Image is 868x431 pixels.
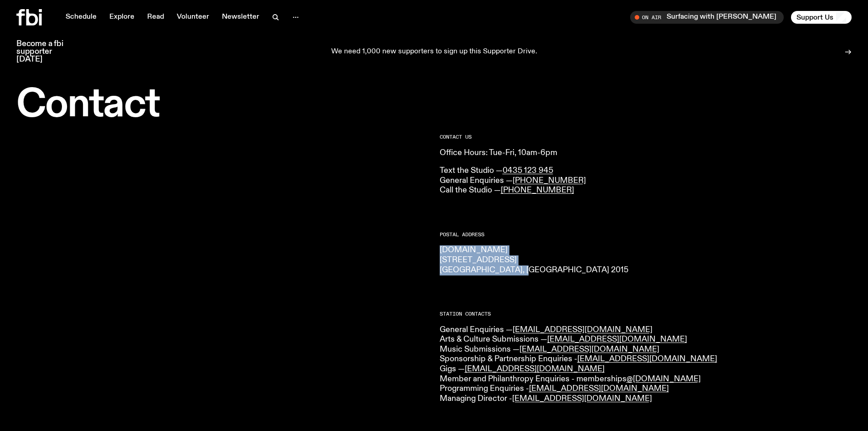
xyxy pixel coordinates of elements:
p: General Enquiries — Arts & Culture Submissions — Music Submissions — Sponsorship & Partnership En... [440,325,852,404]
a: [EMAIL_ADDRESS][DOMAIN_NAME] [519,345,659,353]
a: [EMAIL_ADDRESS][DOMAIN_NAME] [513,326,652,334]
a: Volunteer [171,11,215,24]
a: [PHONE_NUMBER] [501,186,574,194]
h2: Station Contacts [440,312,852,317]
h2: Postal Address [440,232,852,237]
p: Office Hours: Tue-Fri, 10am-6pm [440,148,852,158]
a: Schedule [60,11,102,24]
a: Newsletter [216,11,265,24]
a: Explore [104,11,140,24]
a: [EMAIL_ADDRESS][DOMAIN_NAME] [465,365,605,373]
a: [EMAIL_ADDRESS][DOMAIN_NAME] [547,335,687,343]
p: Text the Studio — General Enquiries — Call the Studio — [440,166,852,196]
p: We need 1,000 new supporters to sign up this Supporter Drive. [331,48,537,56]
button: On AirSurfacing with [PERSON_NAME] [630,11,784,24]
span: Support Us [796,13,833,21]
p: [DOMAIN_NAME] [STREET_ADDRESS] [GEOGRAPHIC_DATA], [GEOGRAPHIC_DATA] 2015 [440,245,852,275]
h3: Become a fbi supporter [DATE] [16,40,75,63]
h2: CONTACT US [440,135,852,140]
a: 0435 123 945 [503,166,553,175]
button: Support Us [791,11,852,24]
h1: Contact [16,87,429,124]
a: [EMAIL_ADDRESS][DOMAIN_NAME] [577,355,717,363]
a: [PHONE_NUMBER] [513,177,586,185]
a: [EMAIL_ADDRESS][DOMAIN_NAME] [512,395,652,403]
a: @[DOMAIN_NAME] [627,375,701,383]
a: [EMAIL_ADDRESS][DOMAIN_NAME] [529,384,669,393]
a: Read [142,11,169,24]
